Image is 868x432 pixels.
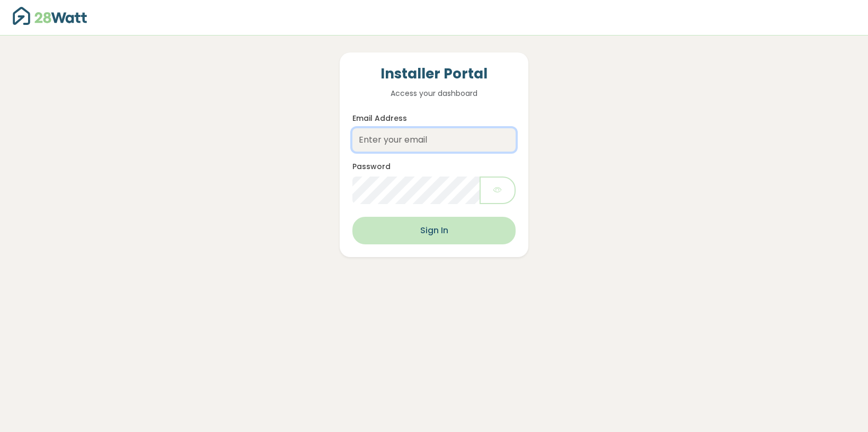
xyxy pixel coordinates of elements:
[13,7,87,25] img: 28Watt
[352,65,516,83] h4: Installer Portal
[352,217,516,244] button: Sign In
[352,113,407,124] label: Email Address
[352,87,516,99] p: Access your dashboard
[352,161,391,172] label: Password
[352,128,516,152] input: Enter your email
